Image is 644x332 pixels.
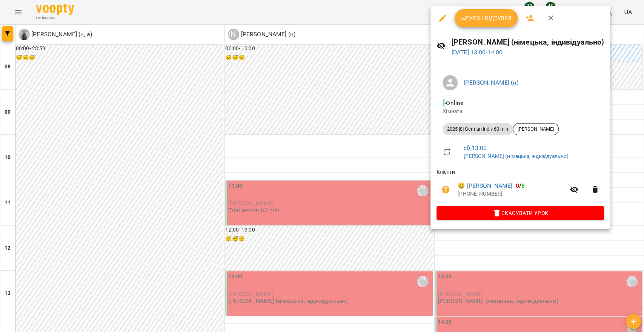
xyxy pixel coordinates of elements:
span: - Online [443,99,465,107]
a: [PERSON_NAME] (німецька, індивідуально) [464,153,569,159]
ul: Клієнти [437,168,604,206]
button: Скасувати Урок [437,206,604,220]
b: / [515,182,524,189]
button: Урок відбувся [455,9,518,27]
span: Урок відбувся [461,14,512,23]
span: 8 [521,182,525,189]
span: [PERSON_NAME] [513,126,558,133]
p: Кімната [443,108,598,115]
a: 😀 [PERSON_NAME] [458,181,512,190]
span: Скасувати Урок [443,208,598,218]
div: [PERSON_NAME] [513,123,559,135]
a: [PERSON_NAME] (н) [464,79,518,86]
a: сб , 13:00 [464,144,487,151]
h6: [PERSON_NAME] (німецька, індивідуально) [452,36,604,48]
a: [DATE] 13:00-14:00 [452,49,503,56]
p: [PHONE_NUMBER] [458,190,565,198]
button: Візит ще не сплачено. Додати оплату? [437,181,455,199]
span: 2025 [8] German Indiv 60 min [443,126,513,133]
span: 0 [515,182,519,189]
